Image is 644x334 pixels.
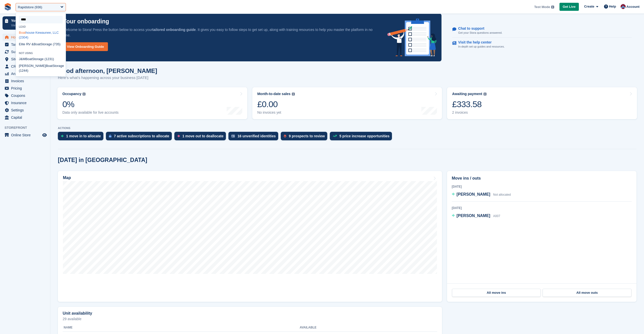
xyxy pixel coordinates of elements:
[11,92,41,99] span: Coupons
[458,26,498,31] p: Chat to support
[452,92,482,96] div: Awaiting payment
[543,289,631,297] a: All move outs
[42,132,48,138] a: Preview store
[457,214,490,218] span: [PERSON_NAME]
[11,107,41,114] span: Settings
[63,317,437,321] p: 29 available
[58,67,157,74] h1: Good afternoon, [PERSON_NAME]
[3,77,48,85] a: menu
[58,157,147,163] h2: [DATE] in [GEOGRAPHIC_DATA]
[4,3,12,11] img: stora-icon-8386f47178a22dfd0bd8f6a31ec36ba5ce8667c1dd55bd0f319d3a0aa187defe.svg
[3,114,48,121] a: menu
[452,289,541,297] a: All move ins
[152,28,196,32] strong: tailored onboarding guide
[63,19,109,24] p: Your onboarding
[452,24,632,38] a: Chat to support Get your Stora questions answered.
[458,40,501,45] p: Visit the help center
[16,52,66,55] div: Not using
[551,6,554,9] img: icon-info-grey-7440780725fd019a000dd9b08b2336e03edf1995a4989e88bcd33f0948082b44.svg
[3,56,48,63] a: menu
[16,56,66,62] div: J&M Storage (1231)
[339,134,389,138] div: 5 price increase opportunities
[458,45,505,49] p: In-depth set up guides and resources.
[452,213,500,219] a: [PERSON_NAME] A007
[3,16,48,30] a: Your onboarding View next steps
[3,48,48,55] a: menu
[3,70,48,77] a: menu
[292,93,295,96] img: icon-info-grey-7440780725fd019a000dd9b08b2336e03edf1995a4989e88bcd33f0948082b44.svg
[16,25,66,28] div: Lead
[174,132,228,143] a: 1 move out to deallocate
[447,87,637,119] a: Awaiting payment £333.58 2 invoices
[3,107,48,114] a: menu
[231,135,235,138] img: verify_identity-adf6edd0f0f0b5bbfe63781bf79b02c33cf7c696d77639b501bdc392416b5a36.svg
[11,23,41,28] p: View next steps
[16,62,66,74] div: [PERSON_NAME] Storage (1244)
[3,41,48,48] a: menu
[63,311,92,316] h2: Unit availability
[34,42,41,46] span: Boat
[237,134,276,138] div: 16 unverified identities
[3,85,48,92] a: menu
[11,132,41,139] span: Online Store
[18,5,42,10] div: Rapidstore (936)
[559,3,579,11] a: Get Live
[228,132,281,143] a: 16 unverified identities
[63,324,300,332] th: Name
[3,99,48,106] a: menu
[46,64,53,68] span: Boat
[11,19,41,22] p: Your onboarding
[281,132,330,143] a: 9 prospects to review
[63,176,71,180] h2: Map
[300,324,384,332] th: Available
[5,125,50,130] span: Storefront
[3,34,48,41] a: menu
[58,75,157,81] p: Here's what's happening across your business [DATE]
[257,92,291,96] div: Month-to-date sales
[62,110,118,115] div: Data only available for live accounts
[563,4,576,9] span: Get Live
[58,171,442,302] a: Map
[484,93,487,96] img: icon-info-grey-7440780725fd019a000dd9b08b2336e03edf1995a4989e88bcd33f0948082b44.svg
[333,135,337,137] img: price_increase_opportunities-93ffe204e8149a01c8c9dc8f82e8f89637d9d84a8eef4429ea346261dce0b2c0.svg
[25,57,32,61] span: Boat
[61,135,64,138] img: move_ins_to_allocate_icon-fdf77a2bb77ea45bf5b3d319d69a93e2d87916cf1d5bf7949dd705db3b84f3ca.svg
[11,114,41,121] span: Capital
[177,135,180,138] img: move_outs_to_deallocate_icon-f764333ba52eb49d3ac5e1228854f67142a1ed5810a6f6cc68b1a99e826820c5.svg
[609,4,616,9] span: Help
[252,87,442,119] a: Month-to-date sales £0.00 No invoices yet
[63,27,379,38] p: Welcome to Stora! Press the button below to access your . It gives you easy to follow steps to ge...
[621,4,626,9] img: David Hughes
[387,19,437,56] img: onboarding-info-6c161a55d2c0e0a8cae90662b2fe09162a5109e8cc188191df67fb4f79e88e88.svg
[457,192,490,196] span: [PERSON_NAME]
[182,134,223,138] div: 1 move out to deallocate
[452,175,632,181] h2: Move ins / outs
[3,92,48,99] a: menu
[493,193,511,196] span: Not allocated
[83,93,86,96] img: icon-info-grey-7440780725fd019a000dd9b08b2336e03edf1995a4989e88bcd33f0948082b44.svg
[626,4,639,9] span: Account
[493,214,500,218] span: A007
[16,41,66,48] div: Elite RV & Storage (735)
[11,34,41,41] span: Home
[458,31,502,35] p: Get your Stora questions answered.
[11,63,41,70] span: CRM
[58,132,106,143] a: 1 move in to allocate
[11,99,41,106] span: Insurance
[11,85,41,92] span: Pricing
[289,134,325,138] div: 9 prospects to review
[62,99,118,109] div: 0%
[3,132,48,139] a: menu
[284,135,286,138] img: prospect-51fa495bee0391a8d652442698ab0144808aea92771e9ea1ae160a38d050c398.svg
[16,29,66,41] div: house Kewaunee, LLC (2304)
[584,4,594,9] span: Create
[452,38,632,51] a: Visit the help center In-depth set up guides and resources.
[452,206,632,210] div: [DATE]
[257,99,295,109] div: £0.00
[62,92,81,96] div: Occupancy
[106,132,174,143] a: 7 active subscriptions to allocate
[3,63,48,70] a: menu
[11,48,41,55] span: Subscriptions
[11,70,41,77] span: Analytics
[534,5,550,10] span: Test Mode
